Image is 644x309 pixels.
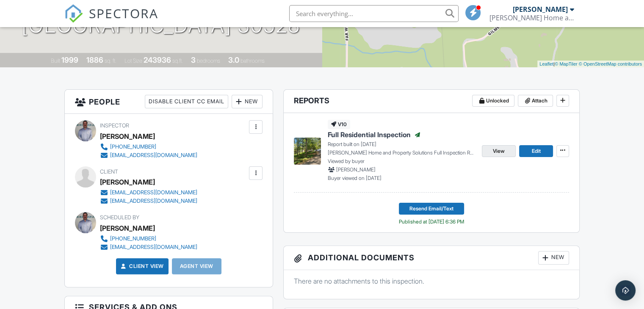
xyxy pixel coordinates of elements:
div: [EMAIL_ADDRESS][DOMAIN_NAME] [110,198,197,204]
div: [PERSON_NAME] [513,5,568,14]
span: Client [100,168,118,175]
div: [PERSON_NAME] [100,176,155,188]
a: [EMAIL_ADDRESS][DOMAIN_NAME] [100,188,197,197]
div: [PHONE_NUMBER] [110,143,156,150]
div: Open Intercom Messenger [615,280,636,301]
div: 1886 [86,55,103,64]
div: Disable Client CC Email [145,95,228,108]
img: The Best Home Inspection Software - Spectora [64,4,83,23]
h3: Additional Documents [284,246,579,270]
div: 3.0 [228,55,239,64]
a: Leaflet [539,61,553,66]
span: Built [51,58,60,64]
span: Lot Size [124,58,142,64]
div: [EMAIL_ADDRESS][DOMAIN_NAME] [110,244,197,251]
span: bedrooms [197,58,220,64]
div: [PHONE_NUMBER] [110,235,156,242]
a: [EMAIL_ADDRESS][DOMAIN_NAME] [100,151,197,160]
a: [PHONE_NUMBER] [100,235,197,243]
div: [PERSON_NAME] [100,130,155,143]
a: Client View [119,262,164,270]
div: | [537,61,644,68]
a: [EMAIL_ADDRESS][DOMAIN_NAME] [100,197,197,205]
span: Scheduled By [100,214,139,221]
div: New [538,251,569,265]
div: 3 [191,55,196,64]
span: sq. ft. [105,58,116,64]
div: Reynolds Home and Property Solutions of Georgia / South Property Inspectors [489,14,574,22]
div: 243936 [144,55,171,64]
span: bathrooms [240,58,265,64]
div: [EMAIL_ADDRESS][DOMAIN_NAME] [110,152,197,159]
div: [EMAIL_ADDRESS][DOMAIN_NAME] [110,189,197,196]
a: © OpenStreetMap contributors [579,61,642,66]
div: [PERSON_NAME] [100,222,155,235]
span: Inspector [100,122,129,129]
div: 1999 [61,55,78,64]
input: Search everything... [289,5,459,22]
a: SPECTORA [64,11,158,29]
span: sq.ft. [172,58,183,64]
p: There are no attachments to this inspection. [294,276,569,286]
a: [PHONE_NUMBER] [100,143,197,151]
h3: People [65,90,273,114]
a: [EMAIL_ADDRESS][DOMAIN_NAME] [100,243,197,251]
span: SPECTORA [89,4,158,22]
div: New [232,95,263,108]
a: © MapTiler [555,61,578,66]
